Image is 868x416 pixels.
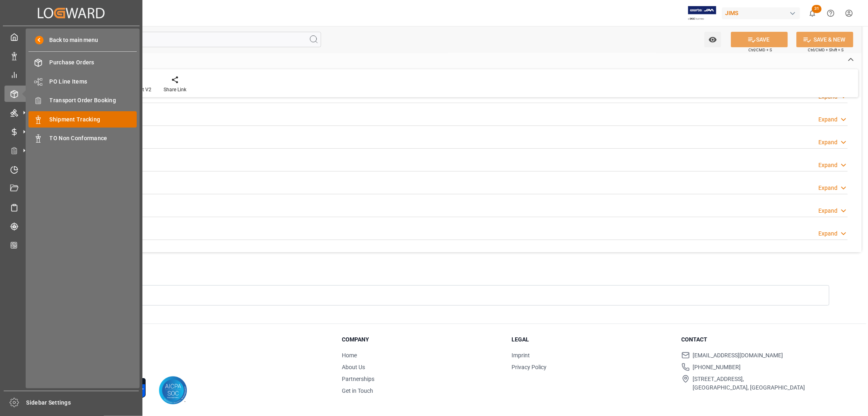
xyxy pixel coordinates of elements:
[26,398,139,407] span: Sidebar Settings
[748,47,772,53] span: Ctrl/CMD + S
[342,364,365,370] a: About Us
[682,335,841,344] h3: Contact
[44,36,98,44] span: Back to main menu
[28,55,137,70] a: Purchase Orders
[4,218,138,234] a: Tracking Shipment
[803,4,822,22] button: show 31 new notifications
[4,67,138,83] a: My Reports
[808,47,844,53] span: Ctrl/CMD + Shift + S
[796,32,853,47] button: SAVE & NEW
[28,130,137,146] a: TO Non Conformance
[342,352,357,359] a: Home
[50,58,137,67] span: Purchase Orders
[342,387,373,394] a: Get in Touch
[54,354,321,361] p: © 2025 Logward. All rights reserved.
[4,199,138,215] a: Sailing Schedules
[818,207,837,215] div: Expand
[693,351,783,360] span: [EMAIL_ADDRESS][DOMAIN_NAME]
[50,115,137,124] span: Shipment Tracking
[822,4,840,22] button: Help Center
[342,335,501,344] h3: Company
[54,361,321,369] p: Version [DATE]
[818,138,837,147] div: Expand
[512,364,547,370] a: Privacy Policy
[28,73,137,89] a: PO Line Items
[164,86,186,93] div: Share Link
[512,335,671,344] h3: Legal
[704,32,721,47] button: open menu
[731,32,788,47] button: SAVE
[4,29,138,45] a: My Cockpit
[4,161,138,177] a: Timeslot Management V2
[50,96,137,105] span: Transport Order Booking
[818,115,837,124] div: Expand
[722,5,803,21] button: JIMS
[28,92,137,108] a: Transport Order Booking
[50,134,137,143] span: TO Non Conformance
[818,184,837,192] div: Expand
[812,5,822,13] span: 31
[4,48,138,64] a: Data Management
[342,376,374,382] a: Partnerships
[688,6,716,20] img: Exertis%20JAM%20-%20Email%20Logo.jpg_1722504956.jpg
[37,32,321,47] input: Search Fields
[693,363,741,372] span: [PHONE_NUMBER]
[4,237,138,253] a: CO2 Calculator
[28,111,137,127] a: Shipment Tracking
[50,77,137,86] span: PO Line Items
[693,375,805,392] span: [STREET_ADDRESS], [GEOGRAPHIC_DATA], [GEOGRAPHIC_DATA]
[722,7,800,19] div: JIMS
[159,376,187,405] img: AICPA SOC
[818,161,837,169] div: Expand
[512,352,530,359] a: Imprint
[4,180,138,196] a: Document Management
[818,229,837,238] div: Expand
